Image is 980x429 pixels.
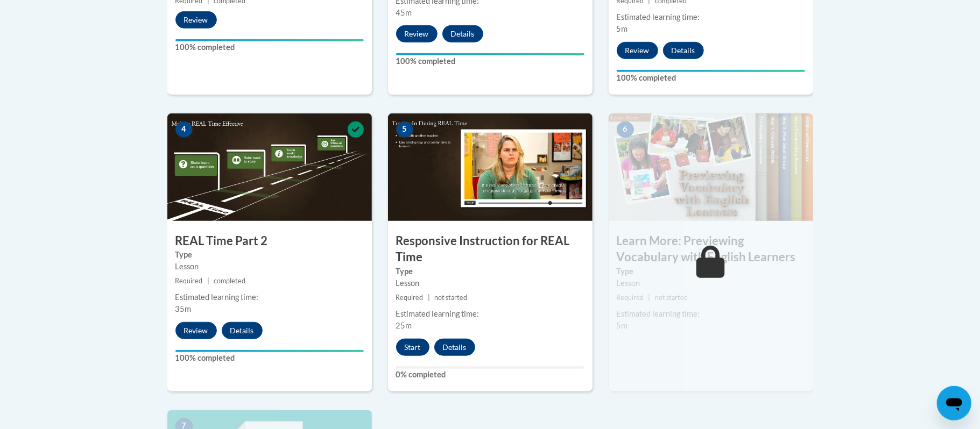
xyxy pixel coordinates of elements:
[222,322,263,339] button: Details
[617,266,805,277] label: Type
[609,113,813,221] img: Course Image
[396,321,412,330] span: 25m
[396,266,584,277] label: Type
[207,277,209,285] span: |
[175,41,364,53] label: 100% completed
[428,294,430,302] span: |
[175,277,203,285] span: Required
[617,42,658,59] button: Review
[434,339,475,356] button: Details
[167,233,372,249] h3: REAL Time Part 2
[617,70,805,72] div: Your progress
[175,39,364,41] div: Your progress
[175,322,217,339] button: Review
[396,369,584,381] label: 0% completed
[617,308,805,320] div: Estimated learning time:
[617,24,628,33] span: 5m
[396,294,424,302] span: Required
[175,11,217,28] button: Review
[175,352,364,364] label: 100% completed
[396,25,438,42] button: Review
[214,277,245,285] span: completed
[396,308,584,320] div: Estimated learning time:
[937,386,971,420] iframe: Button to launch messaging window
[388,233,593,266] h3: Responsive Instruction for REAL Time
[175,249,364,261] label: Type
[175,304,192,313] span: 35m
[617,294,644,302] span: Required
[655,294,688,302] span: not started
[175,121,193,138] span: 4
[388,113,593,221] img: Course Image
[442,25,483,42] button: Details
[396,53,584,55] div: Your progress
[617,321,628,330] span: 5m
[617,72,805,84] label: 100% completed
[175,350,364,352] div: Your progress
[396,339,429,356] button: Start
[396,55,584,67] label: 100% completed
[617,121,634,138] span: 6
[617,277,805,289] div: Lesson
[648,294,651,302] span: |
[396,121,413,138] span: 5
[617,11,805,23] div: Estimated learning time:
[609,233,813,266] h3: Learn More: Previewing Vocabulary with English Learners
[175,261,364,273] div: Lesson
[396,277,584,289] div: Lesson
[396,8,412,17] span: 45m
[663,42,704,59] button: Details
[167,113,372,221] img: Course Image
[434,294,467,302] span: not started
[175,291,364,303] div: Estimated learning time:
